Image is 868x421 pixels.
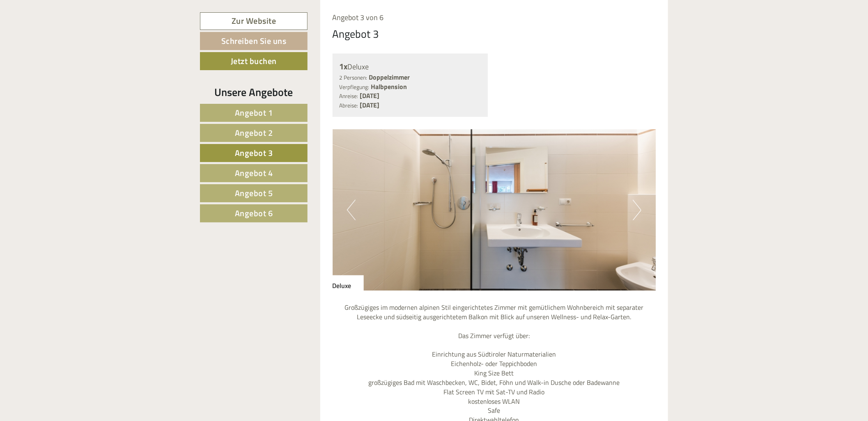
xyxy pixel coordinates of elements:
[340,61,481,73] div: Deluxe
[360,91,380,101] b: [DATE]
[235,146,273,159] span: Angebot 3
[347,200,356,220] button: Previous
[360,100,380,110] b: [DATE]
[235,167,273,179] span: Angebot 4
[340,92,358,100] small: Anreise:
[200,85,308,100] div: Unsere Angebote
[340,101,358,110] small: Abreise:
[200,52,308,70] a: Jetzt buchen
[340,83,370,91] small: Verpflegung:
[333,26,379,41] div: Angebot 3
[333,275,364,291] div: Deluxe
[633,200,641,220] button: Next
[371,82,407,92] b: Halbpension
[235,106,273,119] span: Angebot 1
[235,207,273,220] span: Angebot 6
[235,126,273,139] span: Angebot 2
[200,12,308,30] a: Zur Website
[369,72,410,82] b: Doppelzimmer
[235,187,273,199] span: Angebot 5
[333,12,384,23] span: Angebot 3 von 6
[340,73,367,82] small: 2 Personen:
[200,32,308,50] a: Schreiben Sie uns
[333,129,656,291] img: image
[340,60,348,73] b: 1x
